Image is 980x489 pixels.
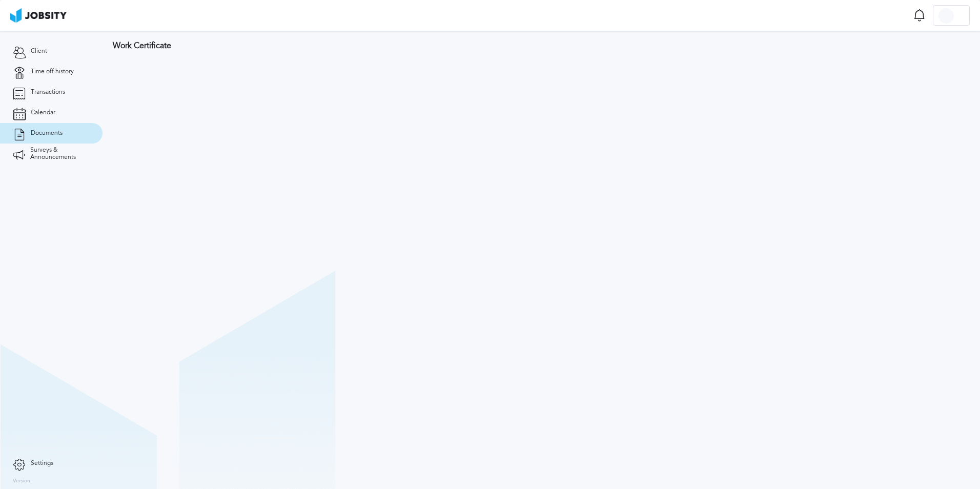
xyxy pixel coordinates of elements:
[113,41,970,50] h3: Work Certificate
[31,68,74,75] span: Time off history
[31,48,47,55] span: Client
[13,478,32,484] label: Version:
[31,89,65,96] span: Transactions
[31,109,55,116] span: Calendar
[10,8,67,23] img: ab4bad089aa723f57921c736e9817d99.png
[30,147,90,161] span: Surveys & Announcements
[31,130,63,137] span: Documents
[31,460,53,467] span: Settings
